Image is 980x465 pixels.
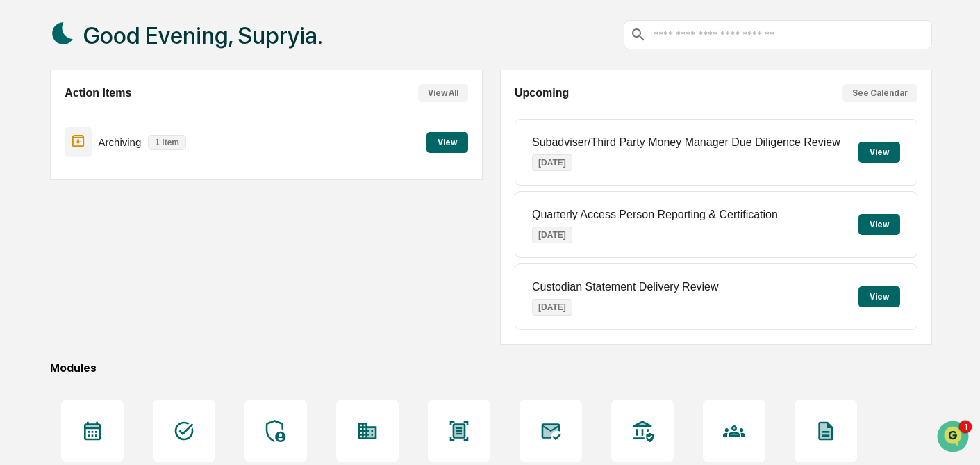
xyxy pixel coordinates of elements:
span: • [115,189,120,200]
div: We're offline, we'll be back soon [63,120,197,131]
div: 🗄️ [101,248,112,259]
div: Modules [50,361,932,375]
a: 🔎Data Lookup [8,268,93,293]
button: View [426,132,468,153]
button: See Calendar [842,84,917,102]
div: 🔎 [14,275,25,286]
span: [PERSON_NAME] [43,189,113,200]
button: View All [418,84,468,102]
p: [DATE] [532,299,572,316]
img: 8933085812038_c878075ebb4cc5468115_72.jpg [29,106,54,131]
div: 🖐️ [14,248,25,259]
span: Preclearance [28,247,90,261]
a: View [426,135,468,148]
button: View [858,286,900,307]
img: Jack Rasmussen [14,176,36,198]
p: Quarterly Access Person Reporting & Certification [532,209,778,221]
h1: Good Evening, Supryia. [83,22,323,49]
span: Attestations [115,247,172,261]
div: Start new chat [63,106,228,120]
button: Start new chat [236,111,253,127]
p: 1 item [148,135,186,150]
p: [DATE] [532,227,572,243]
p: How can we help? [14,29,253,51]
button: View [858,214,900,235]
iframe: Open customer support [936,419,973,457]
h2: Action Items [65,87,131,99]
button: View [858,142,900,163]
p: Archiving [99,136,142,148]
p: Subadviser/Third Party Money Manager Due Diligence Review [532,136,840,149]
div: Past conversations [14,154,93,165]
span: [DATE] [123,189,151,200]
img: 1746055101610-c473b297-6a78-478c-a979-82029cc54cd1 [14,106,39,131]
a: 🗄️Attestations [95,241,178,266]
img: 1746055101610-c473b297-6a78-478c-a979-82029cc54cd1 [28,190,39,201]
a: 🖐️Preclearance [8,241,95,266]
span: Pylon [138,307,168,318]
p: [DATE] [532,154,572,171]
a: Powered byPylon [98,307,168,318]
button: See all [215,152,253,168]
p: Custodian Statement Delivery Review [532,281,719,293]
h2: Upcoming [515,87,569,99]
span: Data Lookup [28,273,88,287]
